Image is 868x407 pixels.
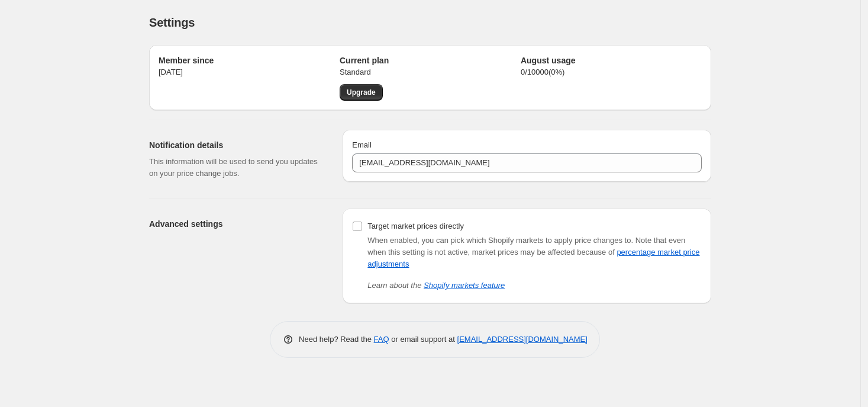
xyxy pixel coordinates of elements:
h2: Current plan [340,55,521,66]
span: Note that even when this setting is not active, market prices may be affected because of [367,236,699,268]
span: Settings [149,16,195,29]
h2: Member since [159,55,340,66]
h2: Notification details [149,139,324,151]
p: 0 / 10000 ( 0 %) [521,66,702,78]
span: When enabled, you can pick which Shopify markets to apply price changes to. [367,236,633,245]
a: Shopify markets feature [424,281,505,290]
p: This information will be used to send you updates on your price change jobs. [149,156,324,180]
a: [EMAIL_ADDRESS][DOMAIN_NAME] [457,335,588,344]
i: Learn about the [367,281,505,290]
p: [DATE] [159,66,340,78]
span: Target market prices directly [367,222,464,230]
p: Standard [340,66,521,78]
span: Upgrade [347,88,376,97]
span: or email support at [389,335,457,344]
span: Need help? Read the [299,335,374,344]
a: FAQ [374,335,389,344]
h2: Advanced settings [149,218,324,230]
span: Email [352,140,372,149]
a: Upgrade [340,84,383,101]
h2: August usage [521,55,702,66]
